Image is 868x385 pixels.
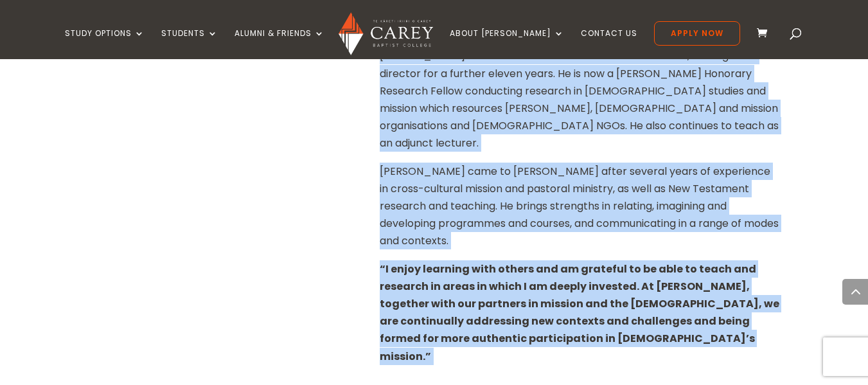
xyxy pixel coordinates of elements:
[380,262,779,364] strong: I enjoy learning with others and am grateful to be able to teach and research in areas in which I...
[380,262,779,364] strong: “ .”
[450,29,564,59] a: About [PERSON_NAME]
[380,12,781,163] p: [PERSON_NAME] has been on staff at [PERSON_NAME] since [DATE]. After some years as Lecturer in [D...
[339,12,433,55] img: Carey Baptist College
[581,29,637,59] a: Contact Us
[161,29,218,59] a: Students
[380,163,781,260] p: [PERSON_NAME] came to [PERSON_NAME] after several years of experience in cross-cultural mission a...
[65,29,145,59] a: Study Options
[235,29,324,59] a: Alumni & Friends
[654,21,740,46] a: Apply Now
